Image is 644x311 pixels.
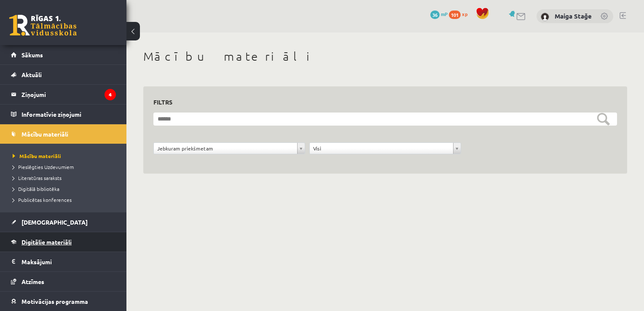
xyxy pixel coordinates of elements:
[157,143,294,154] span: Jebkuram priekšmetam
[13,196,72,203] span: Publicētas konferences
[143,49,627,64] h1: Mācību materiāli
[11,212,116,232] a: [DEMOGRAPHIC_DATA]
[11,85,116,104] a: Ziņojumi4
[21,71,42,78] span: Aktuāli
[11,252,116,271] a: Maksājumi
[21,238,72,246] span: Digitālie materiāli
[21,85,116,104] legend: Ziņojumi
[13,174,118,182] a: Literatūras saraksts
[313,143,450,154] span: Visi
[11,292,116,311] a: Motivācijas programma
[153,97,607,108] h3: Filtrs
[430,11,440,19] span: 36
[11,232,116,252] a: Digitālie materiāli
[9,15,77,36] a: Rīgas 1. Tālmācības vidusskola
[310,143,461,154] a: Visi
[541,13,549,21] img: Maiga Stağe
[11,124,116,144] a: Mācību materiāli
[21,252,116,271] legend: Maksājumi
[430,11,448,17] a: 36 mP
[105,89,116,100] i: 4
[21,105,116,124] legend: Informatīvie ziņojumi
[21,298,88,305] span: Motivācijas programma
[11,65,116,84] a: Aktuāli
[441,11,448,17] span: mP
[11,272,116,291] a: Atzīmes
[21,130,68,138] span: Mācību materiāli
[462,11,467,17] span: xp
[13,185,118,193] a: Digitālā bibliotēka
[13,152,118,160] a: Mācību materiāli
[154,143,305,154] a: Jebkuram priekšmetam
[13,164,74,170] span: Pieslēgties Uzdevumiem
[11,45,116,64] a: Sākums
[449,11,472,17] a: 101 xp
[13,163,118,171] a: Pieslēgties Uzdevumiem
[21,278,44,285] span: Atzīmes
[21,51,43,59] span: Sākums
[555,12,592,20] a: Maiga Stağe
[449,11,461,19] span: 101
[13,196,118,204] a: Publicētas konferences
[21,218,88,226] span: [DEMOGRAPHIC_DATA]
[11,105,116,124] a: Informatīvie ziņojumi
[13,153,61,159] span: Mācību materiāli
[13,185,59,192] span: Digitālā bibliotēka
[13,174,62,181] span: Literatūras saraksts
